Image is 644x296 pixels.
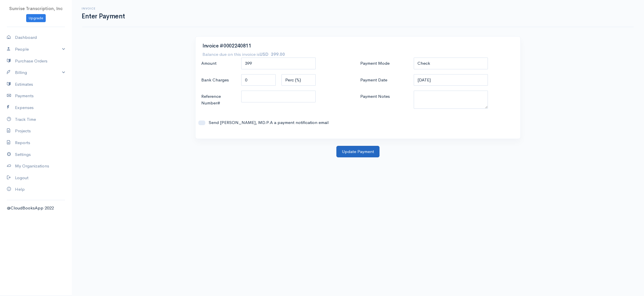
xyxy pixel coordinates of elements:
[82,13,125,20] h1: Enter Payment
[202,51,285,57] h7: Balance due on this invoice is
[357,58,411,69] label: Payment Mode
[202,43,513,49] h3: Invoice #0002240811
[205,119,353,126] label: Send [PERSON_NAME], MD.P.A a payment notification email
[357,74,411,86] label: Payment Date
[9,6,63,11] span: Sunrise Transcription, Inc
[357,91,411,108] label: Payment Notes
[82,7,125,10] h6: Invoice
[198,91,238,109] label: Reference Number#
[336,146,379,158] button: Update Payment
[260,51,285,57] strong: USD 399.00
[198,74,238,86] label: Bank Charges
[26,14,46,22] a: Upgrade
[7,205,65,211] div: @CloudBooksApp 2022
[198,58,238,69] label: Amount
